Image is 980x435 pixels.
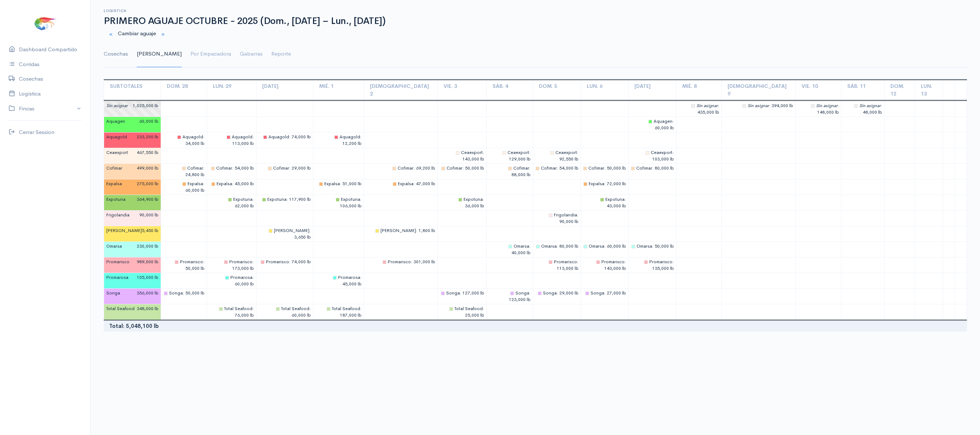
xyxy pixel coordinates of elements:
[541,243,557,249] span: Omarsa
[106,259,129,265] span: Promarisco
[139,118,158,125] span: 60,000 lb
[884,80,915,100] td: Dom. 12
[605,196,625,202] span: Expotuna
[262,196,311,202] span: : 117,900 lb
[177,134,205,146] span: : 34,000 lb
[589,181,604,187] span: Expalsa
[859,103,881,109] span: Sin asignar
[555,150,577,155] span: Ceaexport
[211,165,254,171] span: : 54,000 lb
[228,196,254,209] span: : 62,000 lb
[263,134,311,140] span: : 74,000 lb
[541,165,557,171] span: Cofimar
[393,181,435,187] span: : 47,000 lb
[581,80,629,100] td: Lun. 6
[106,102,128,109] span: Sin asignar
[230,275,252,280] span: Promarosa
[388,259,411,265] span: Promarisco
[796,80,841,100] td: Vie. 10
[691,103,719,115] span: : 435,000 lb
[240,41,263,67] a: Gabarras
[461,150,483,155] span: Ceaexport
[383,259,435,265] span: : 301,000 lb
[267,196,287,202] span: Expotuna
[654,118,672,124] span: Aquagen
[142,227,158,234] span: 5,450 lb
[169,290,183,296] span: Songa
[137,196,158,203] span: 364,900 lb
[458,196,484,209] span: : 36,000 lb
[629,80,676,100] td: [DATE]
[137,41,182,67] a: [PERSON_NAME]
[364,80,438,100] td: [DEMOGRAPHIC_DATA] 2
[375,228,435,233] span: : 1,800 lb
[207,80,256,100] td: Lun. 29
[333,275,362,287] span: : 45,000 lb
[229,259,252,265] span: Promarisco
[224,306,252,312] span: Total Seafood
[515,290,529,296] span: Songa
[182,165,205,178] span: : 24,800 lb
[449,306,484,318] span: : 25,000 lb
[137,305,158,312] span: 348,000 lb
[211,181,254,187] span: : 45,000 lb
[281,306,309,312] span: Total Seafood
[182,181,205,193] span: : 60,000 lb
[514,243,529,249] span: Omarsa
[268,165,311,171] span: : 29,000 lb
[104,9,967,13] h6: Logistica
[648,118,674,131] span: : 60,000 lb
[596,259,626,271] span: : 143,000 lb
[646,150,674,162] span: : 103,000 lb
[915,80,943,100] td: Lun. 13
[651,150,672,155] span: Ceaexport
[636,165,652,171] span: Cofimar
[137,180,158,187] span: 275,000 lb
[644,259,674,271] span: : 135,000 lb
[274,228,309,233] span: [PERSON_NAME]
[313,80,364,100] td: Mié. 1
[549,259,578,271] span: : 113,000 lb
[137,259,158,265] span: 989,000 lb
[224,259,254,271] span: : 173,000 lb
[637,243,652,249] span: Omarsa
[649,259,672,265] span: Promarisco
[133,102,158,109] span: 1,025,000 lb
[590,290,604,296] span: Songa
[464,196,483,202] span: Expotuna
[137,274,158,281] span: 105,000 lb
[182,134,203,140] span: Aquagold
[446,290,460,296] span: Songa
[106,274,128,281] span: Promarosa
[601,259,625,265] span: Promarisco
[816,103,837,109] span: Sin asignar
[338,275,360,280] span: Promarosa
[508,243,531,256] span: : 40,000 lb
[696,103,718,109] span: Sin asignar
[106,243,122,249] span: Omarsa
[722,80,796,100] td: [DEMOGRAPHIC_DATA] 9
[217,181,232,187] span: Expalsa
[180,259,203,265] span: Promarisco
[232,134,252,140] span: Aquagold
[392,165,435,171] span: : 69,200 lb
[588,165,604,171] span: Cofimar
[106,196,125,203] span: Expotuna
[441,290,484,296] span: : 127,000 lb
[339,134,360,140] span: Aquagold
[742,103,793,109] span: : 394,000 lb
[319,181,362,187] span: : 51,000 lb
[137,134,158,140] span: 233,200 lb
[137,290,158,296] span: 356,000 lb
[811,103,839,115] span: : 148,000 lb
[584,243,626,249] span: : 60,000 lb
[487,80,533,100] td: Sáb. 4
[854,103,882,115] span: : 48,000 lb
[543,290,557,296] span: Songa
[164,290,205,296] span: : 50,000 lb
[584,181,626,187] span: : 72,000 lb
[187,165,203,171] span: Cofimar
[104,41,128,67] a: Cosechas
[536,165,578,171] span: : 54,000 lb
[841,80,884,100] td: Sáb. 11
